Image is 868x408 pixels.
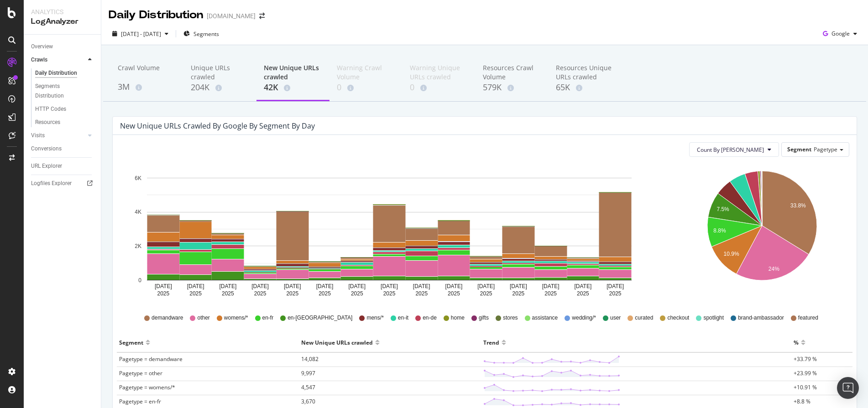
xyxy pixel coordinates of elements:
div: [DOMAIN_NAME] [207,11,256,21]
text: [DATE] [381,283,398,289]
span: [DATE] - [DATE] [121,30,161,38]
text: 33.8% [790,203,806,209]
div: Resources Crawl Volume [483,63,541,82]
span: featured [798,314,818,322]
div: Segments Distribution [35,82,86,101]
div: Resources [35,118,60,127]
span: +10.91 % [794,383,817,391]
text: [DATE] [477,283,495,289]
div: Trend [483,335,499,350]
div: Segment [119,335,143,350]
text: 8.8% [713,228,726,234]
svg: A chart. [120,164,659,301]
span: Count By Day [697,146,764,154]
text: 10.9% [724,251,739,257]
a: Resources [35,118,94,127]
div: Resources Unique URLs crawled [556,63,614,82]
div: 42K [264,82,322,93]
span: en-de [423,314,437,322]
a: HTTP Codes [35,104,94,114]
span: spotlight [703,314,724,322]
text: 7.5% [716,207,729,213]
div: Conversions [31,144,62,154]
span: en-[GEOGRAPHIC_DATA] [288,314,352,322]
a: Segments Distribution [35,82,94,101]
a: Overview [31,42,94,52]
text: [DATE] [348,283,366,289]
text: [DATE] [575,283,592,289]
span: brand-ambassador [738,314,784,322]
span: Pagetype [814,145,837,153]
text: [DATE] [155,283,172,289]
div: HTTP Codes [35,104,66,114]
span: Pagetype = other [119,369,162,377]
text: 2K [135,243,141,249]
span: other [197,314,209,322]
div: Open Intercom Messenger [837,377,859,399]
text: 2025 [480,290,492,297]
div: Unique URLs crawled [191,63,249,82]
div: Daily Distribution [109,7,203,23]
text: 2025 [383,290,396,297]
div: LogAnalyzer [31,16,94,27]
span: 9,997 [301,369,315,377]
span: Segment [787,145,811,153]
div: New Unique URLs crawled by google by Segment by Day [120,121,315,130]
span: home [451,314,465,322]
span: demandware [152,314,183,322]
text: 2025 [254,290,267,297]
text: 2025 [286,290,298,297]
text: [DATE] [316,283,334,289]
text: 2025 [319,290,331,297]
span: gifts [479,314,489,322]
div: Crawls [31,55,47,65]
button: Count By [PERSON_NAME] [689,142,779,157]
div: % [794,335,799,350]
button: Google [819,26,861,41]
span: curated [635,314,653,322]
span: user [610,314,621,322]
text: 2025 [222,290,234,297]
div: 0 [410,82,468,93]
text: 2025 [448,290,460,297]
div: Visits [31,131,45,140]
div: Warning Unique URLs crawled [410,63,468,82]
span: +33.79 % [794,355,817,363]
span: +8.8 % [794,398,810,405]
text: 6K [135,175,141,181]
div: Analytics [31,7,94,16]
div: 65K [556,82,614,93]
div: 0 [337,82,395,93]
span: Segments [193,30,219,38]
span: +23.99 % [794,369,817,377]
span: Pagetype = demandware [119,355,183,363]
div: 204K [191,82,249,93]
svg: A chart. [677,164,847,301]
text: 4K [135,209,141,216]
span: en-it [398,314,408,322]
text: 24% [769,266,779,273]
span: Pagetype = en-fr [119,398,161,405]
text: [DATE] [445,283,463,289]
a: Logfiles Explorer [31,179,94,188]
div: arrow-right-arrow-left [259,13,265,19]
text: 0 [138,277,141,284]
text: 2025 [609,290,622,297]
button: Segments [180,26,223,41]
span: 14,082 [301,355,319,363]
text: [DATE] [542,283,559,289]
div: Logfiles Explorer [31,179,72,188]
text: 2025 [351,290,363,297]
button: [DATE] - [DATE] [109,26,172,41]
div: Crawl Volume [118,63,176,81]
text: [DATE] [251,283,269,289]
text: 2025 [157,290,170,297]
span: checkout [667,314,689,322]
a: Visits [31,131,85,140]
a: Crawls [31,55,85,65]
span: wedding/* [572,314,596,322]
span: 3,670 [301,398,315,405]
text: 2025 [577,290,589,297]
